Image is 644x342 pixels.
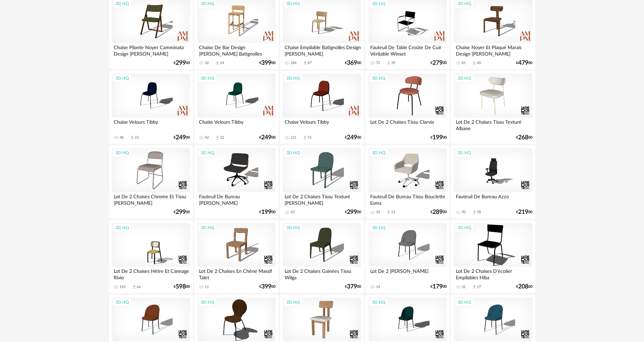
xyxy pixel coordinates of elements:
[280,220,364,293] a: 3D HQ Lot De 2 Chaises Gainées Tissu Wilga €37900
[347,135,357,140] span: 249
[259,61,275,65] div: € 00
[303,61,308,66] span: Download icon
[112,223,132,232] div: 3D HQ
[194,71,278,144] a: 3D HQ Chaise Velours Tibby 42 Download icon 22 €24900
[432,210,443,215] span: 289
[303,135,308,140] span: Download icon
[215,61,220,66] span: Download icon
[472,284,477,289] span: Download icon
[198,298,217,307] div: 3D HQ
[376,61,380,65] div: 72
[308,135,312,140] div: 51
[198,74,217,83] div: 3D HQ
[347,210,357,215] span: 299
[290,61,296,65] div: 184
[369,192,446,206] div: Fauteuil De Bureau Tissu Bouclette Esma
[283,43,361,57] div: Chaise Empilable Batignolles Design [PERSON_NAME]
[518,61,528,65] span: 479
[432,61,443,65] span: 279
[518,210,528,215] span: 219
[112,267,190,280] div: Lot De 2 Chaises Hêtre Et Cannage Rivio
[197,267,275,280] div: Lot De 2 Chaises En Chêne Massif Talet
[516,210,532,215] div: € 00
[376,285,380,289] div: 14
[109,71,193,144] a: 3D HQ Chaise Velours Tibby 48 Download icon 23 €24900
[174,210,190,215] div: € 00
[197,192,275,206] div: Fauteuil De Bureau [PERSON_NAME]
[369,298,388,307] div: 3D HQ
[112,192,190,206] div: Lot De 2 Chaises Chrome Et Tissu [PERSON_NAME]
[259,284,275,289] div: € 00
[454,192,532,206] div: Fauteuil De Bureau Azzo
[205,135,209,140] div: 42
[112,43,190,57] div: Chaise Pliante Noyer Camminata Design [PERSON_NAME]
[132,284,137,289] span: Download icon
[430,135,447,140] div: € 00
[197,43,275,57] div: Chaise De Bar Design [PERSON_NAME] Batignolles
[451,71,535,144] a: 3D HQ Lot De 2 Chaises Tissu Texturé Albane €26800
[259,135,275,140] div: € 00
[176,284,186,289] span: 598
[430,61,447,65] div: € 00
[369,74,388,83] div: 3D HQ
[477,285,481,289] div: 17
[477,210,481,215] div: 58
[454,298,474,307] div: 3D HQ
[205,285,209,289] div: 11
[109,145,193,218] a: 3D HQ Lot De 2 Chaises Chrome Et Tissu [PERSON_NAME] €29900
[194,145,278,218] a: 3D HQ Fauteuil De Bureau [PERSON_NAME] €19900
[391,61,395,65] div: 39
[176,135,186,140] span: 249
[376,210,380,215] div: 33
[451,220,535,293] a: 3D HQ Lot De 2 Chaises D'écolier Empilables Hiba 31 Download icon 17 €20800
[432,135,443,140] span: 199
[112,148,132,157] div: 3D HQ
[365,145,449,218] a: 3D HQ Fauteuil De Bureau Tissu Bouclette Esma 33 Download icon 21 €28900
[462,210,466,215] div: 90
[391,210,395,215] div: 21
[369,43,446,57] div: Fauteuil De Table Croûte De Cuir Véritable Winset
[261,61,271,65] span: 399
[220,61,224,65] div: 14
[280,71,364,144] a: 3D HQ Chaise Velours Tibby 121 Download icon 51 €24900
[472,210,477,215] span: Download icon
[109,220,193,293] a: 3D HQ Lot De 2 Chaises Hêtre Et Cannage Rivio 145 Download icon 66 €59800
[345,210,361,215] div: € 00
[205,61,209,65] div: 32
[369,267,446,280] div: Lot De 2 [PERSON_NAME]
[119,135,124,140] div: 48
[261,135,271,140] span: 249
[454,118,532,131] div: Lot De 2 Chaises Tissu Texturé Albane
[345,284,361,289] div: € 00
[176,210,186,215] span: 299
[516,135,532,140] div: € 00
[454,148,474,157] div: 3D HQ
[454,74,474,83] div: 3D HQ
[135,135,139,140] div: 23
[283,192,361,206] div: Lot De 2 Chaises Tissu Texturé [PERSON_NAME]
[259,210,275,215] div: € 00
[261,210,271,215] span: 199
[283,267,361,280] div: Lot De 2 Chaises Gainées Tissu Wilga
[197,118,275,131] div: Chaise Velours Tibby
[430,210,447,215] div: € 00
[345,61,361,65] div: € 00
[477,61,481,65] div: 40
[454,267,532,280] div: Lot De 2 Chaises D'écolier Empilables Hiba
[347,284,357,289] span: 379
[283,148,303,157] div: 3D HQ
[215,135,220,140] span: Download icon
[280,145,364,218] a: 3D HQ Lot De 2 Chaises Tissu Texturé [PERSON_NAME] 10 €29900
[347,61,357,65] span: 369
[386,210,391,215] span: Download icon
[369,148,388,157] div: 3D HQ
[283,118,361,131] div: Chaise Velours Tibby
[451,145,535,218] a: 3D HQ Fauteuil De Bureau Azzo 90 Download icon 58 €21900
[283,74,303,83] div: 3D HQ
[516,61,532,65] div: € 00
[462,61,466,65] div: 81
[112,118,190,131] div: Chaise Velours Tibby
[430,284,447,289] div: € 00
[194,220,278,293] a: 3D HQ Lot De 2 Chaises En Chêne Massif Talet 11 €39900
[283,298,303,307] div: 3D HQ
